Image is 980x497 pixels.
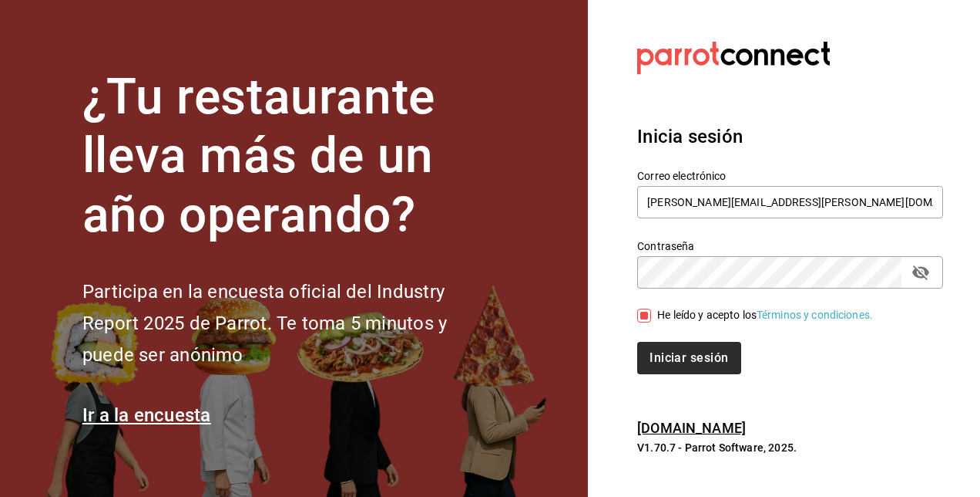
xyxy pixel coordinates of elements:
a: Ir a la encuesta [82,404,211,426]
label: Correo electrónico [637,170,943,181]
label: Contraseña [637,240,943,251]
div: He leído y acepto los [657,307,873,323]
h1: ¿Tu restaurante lleva más de un año operando? [82,68,498,245]
h2: Participa en la encuesta oficial del Industry Report 2025 de Parrot. Te toma 5 minutos y puede se... [82,276,498,370]
input: Ingresa tu correo electrónico [637,186,943,218]
a: [DOMAIN_NAME] [637,420,746,436]
a: Términos y condiciones. [757,309,873,321]
p: V1.70.7 - Parrot Software, 2025. [637,440,943,455]
h3: Inicia sesión [637,123,943,150]
button: passwordField [908,259,934,286]
button: Iniciar sesión [637,342,740,374]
